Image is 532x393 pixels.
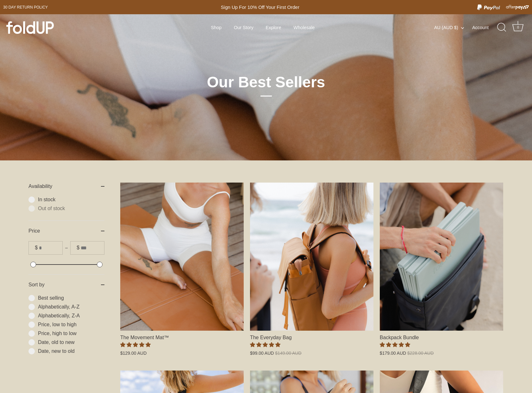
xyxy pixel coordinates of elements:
[38,339,104,346] span: Date, old to new
[515,24,521,31] div: 0
[434,25,471,30] button: AU (AUD $)
[205,22,227,34] a: Shop
[38,295,104,301] span: Best selling
[38,313,104,319] span: Alphabetically, Z-A
[28,176,104,196] summary: Availability
[38,205,104,212] span: Out of stock
[260,22,286,34] a: Explore
[250,342,280,347] span: 4.97 stars
[275,351,301,356] span: $149.00 AUD
[380,342,410,347] span: 5.00 stars
[511,21,525,34] a: Cart
[250,351,274,356] span: $99.00 AUD
[6,21,98,34] a: foldUP
[380,183,503,331] a: Backpack Bundle
[380,331,503,356] a: Backpack Bundle 5.00 stars $179.00 AUD $228.00 AUD
[38,321,104,328] span: Price, low to high
[28,275,104,295] summary: Sort by
[120,342,151,347] span: 4.86 stars
[250,331,373,356] a: The Everyday Bag 4.97 stars $99.00 AUD $149.00 AUD
[77,245,79,251] span: $
[6,21,54,34] img: foldUP
[120,331,244,341] span: The Movement Mat™
[38,196,104,203] span: In stock
[38,304,104,310] span: Alphabetically, A-Z
[160,73,372,97] h1: Our Best Sellers
[3,3,48,11] a: 30 day Return policy
[35,245,38,251] span: $
[228,22,259,34] a: Our Story
[81,241,104,254] input: To
[288,22,320,34] a: Wholesale
[195,22,330,34] div: Primary navigation
[495,21,509,34] a: Search
[38,348,104,354] span: Date, new to old
[250,183,373,331] a: The Everyday Bag
[407,351,434,356] span: $228.00 AUD
[28,221,104,241] summary: Price
[472,24,500,31] a: Account
[380,331,503,341] span: Backpack Bundle
[380,351,406,356] span: $179.00 AUD
[120,183,244,331] a: The Movement Mat™
[39,241,62,254] input: From
[38,330,104,337] span: Price, high to low
[250,331,373,341] span: The Everyday Bag
[120,351,147,356] span: $129.00 AUD
[120,331,244,356] a: The Movement Mat™ 4.86 stars $129.00 AUD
